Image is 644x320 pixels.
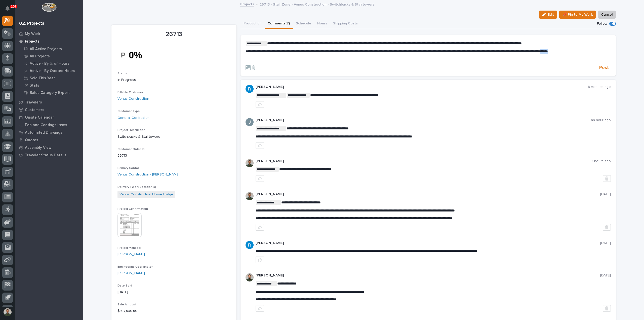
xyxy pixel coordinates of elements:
[260,1,374,7] p: 26713 - Stair Zone - Venus Construction - Switchbacks & Stairtowers
[256,257,264,263] button: like this post
[256,159,591,163] p: [PERSON_NAME]
[246,241,254,249] img: ACg8ocJzREKTsG2KK4bFBgITIeWKBuirZsrmGEaft0VLTV-nABbOCg=s96-c
[2,307,13,317] button: users-avatar
[30,54,50,59] p: All Projects
[117,207,148,210] span: Project Confirmation
[25,100,42,105] p: Travelers
[25,153,66,158] p: Traveler Status Details
[256,305,264,312] button: like this post
[15,30,83,38] a: My Work
[603,224,611,231] button: Delete post
[119,192,173,197] a: Venus Construction Home Lodge
[256,85,588,89] p: [PERSON_NAME]
[246,118,254,126] img: ACg8ocIJHU6JEmo4GV-3KL6HuSvSpWhSGqG5DdxF6tKpN6m2=s96-c
[117,167,141,170] span: Primary Contact
[19,60,83,67] a: Active - By % of Hours
[117,308,230,314] p: $ 107,530.50
[117,115,149,121] a: General Contractor
[597,22,607,26] p: Follow
[588,85,611,89] p: 8 minutes ago
[603,305,611,312] button: Delete post
[256,224,264,231] button: like this post
[240,19,265,29] button: Production
[559,11,596,19] button: 📌 Pin to My Work
[117,96,149,101] a: Venus Construction
[117,46,155,64] img: WG6nzLDPUNRKdYODomV_cQZARlrrmwpEwxw1SLW9w5U
[15,151,83,159] a: Traveler Status Details
[539,11,557,19] button: Edit
[117,91,143,94] span: Billable Customer
[19,75,83,82] a: Sold This Year
[30,69,75,73] p: Active - By Quoted Hours
[25,123,67,127] p: Fab and Coatings Items
[6,6,13,14] div: Notifications106
[19,89,83,96] a: Sales Category Export
[15,121,83,129] a: Fab and Coatings Items
[15,106,83,114] a: Customers
[30,61,69,66] p: Active - By % of Hours
[117,153,230,158] p: 26713
[117,72,127,75] span: Status
[591,159,611,163] p: 2 hours ago
[25,39,39,44] p: Projects
[30,83,39,88] p: Stats
[591,118,611,122] p: an hour ago
[256,192,600,196] p: [PERSON_NAME]
[19,82,83,89] a: Stats
[599,65,609,71] span: Post
[19,53,83,60] a: All Projects
[19,45,83,52] a: All Active Projects
[15,144,83,151] a: Assembly View
[117,290,230,295] p: [DATE]
[117,110,140,113] span: Customer Type
[117,186,156,189] span: Delivery / Work Location(s)
[265,19,293,29] button: Comments (7)
[246,273,254,281] img: AATXAJw4slNr5ea0WduZQVIpKGhdapBAGQ9xVsOeEvl5=s96-c
[600,241,611,245] p: [DATE]
[256,175,264,182] button: like this post
[117,134,230,139] p: Switchbacks & Stairtowers
[246,85,254,93] img: ACg8ocJzREKTsG2KK4bFBgITIeWKBuirZsrmGEaft0VLTV-nABbOCg=s96-c
[15,38,83,45] a: Projects
[117,77,230,83] p: In Progress
[30,91,70,95] p: Sales Category Export
[600,192,611,196] p: [DATE]
[30,47,62,51] p: All Active Projects
[117,31,230,38] p: 26713
[256,142,264,149] button: like this post
[256,241,600,245] p: [PERSON_NAME]
[117,303,136,306] span: Sale Amount
[256,101,264,108] button: like this post
[246,192,254,200] img: AATXAJw4slNr5ea0WduZQVIpKGhdapBAGQ9xVsOeEvl5=s96-c
[25,115,54,120] p: Onsite Calendar
[603,175,611,182] button: Delete post
[15,114,83,121] a: Onsite Calendar
[256,118,591,122] p: [PERSON_NAME]
[240,1,254,7] a: Projects
[25,108,44,112] p: Customers
[117,148,145,151] span: Customer Order ID
[293,19,314,29] button: Schedule
[600,273,611,278] p: [DATE]
[256,273,600,278] p: [PERSON_NAME]
[548,12,554,17] span: Edit
[562,12,593,18] span: 📌 Pin to My Work
[25,146,51,150] p: Assembly View
[314,19,330,29] button: Hours
[117,284,132,287] span: Date Sold
[19,21,44,26] div: 02. Projects
[2,3,13,14] button: Notifications
[15,98,83,106] a: Travelers
[601,12,613,18] span: Cancel
[117,129,145,132] span: Project Description
[25,138,38,143] p: Quotes
[246,159,254,167] img: AATXAJw4slNr5ea0WduZQVIpKGhdapBAGQ9xVsOeEvl5=s96-c
[117,172,180,177] a: Venus Construction - [PERSON_NAME]
[42,3,56,12] img: Workspace Logo
[15,129,83,136] a: Automated Drawings
[117,265,153,268] span: Engineering Coordinator
[330,19,361,29] button: Shipping Costs
[598,11,616,19] button: Cancel
[19,67,83,74] a: Active - By Quoted Hours
[15,136,83,144] a: Quotes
